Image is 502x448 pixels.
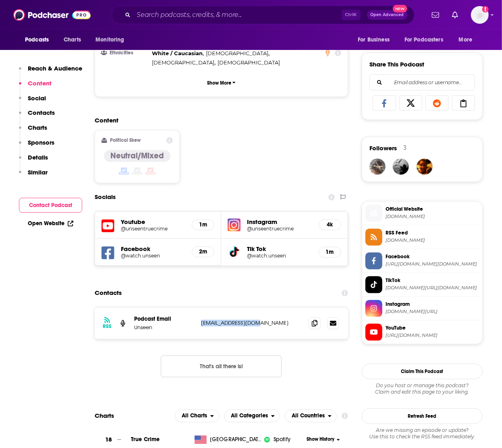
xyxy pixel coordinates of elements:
span: , [152,49,204,58]
div: Search followers [369,75,475,91]
h2: Countries [285,410,337,423]
button: Contact Podcast [19,198,82,213]
span: RSS Feed [386,230,479,237]
h2: Charts [95,412,114,420]
a: Facebook[URL][DOMAIN_NAME][DOMAIN_NAME] [365,253,479,270]
input: Search podcasts, credits, & more... [134,8,342,21]
img: ThreeMuteMonkeys [369,159,386,175]
button: Sponsors [19,139,54,153]
p: Sponsors [28,139,54,146]
span: [DEMOGRAPHIC_DATA] [206,50,268,56]
span: Logged in as evankrask [471,6,489,24]
span: YouTube [386,325,479,332]
h5: 1m [326,249,334,256]
h2: Categories [224,410,280,423]
button: Show profile menu [471,6,489,24]
span: For Podcasters [405,34,443,46]
h3: Share This Podcast [369,60,424,68]
span: [DEMOGRAPHIC_DATA] [152,59,214,66]
span: United States [210,436,262,444]
span: More [459,34,473,46]
p: Reach & Audience [28,64,82,72]
h2: Socials [95,190,116,205]
span: Instagram [386,301,479,308]
button: Open AdvancedNew [367,10,408,20]
img: User Profile [471,6,489,24]
a: Share on Facebook [373,95,396,111]
button: Show History [304,436,342,443]
div: Are we missing an episode or update? Use this to check the RSS feed immediately. [362,427,483,440]
a: TikTok[DOMAIN_NAME][URL][DOMAIN_NAME] [365,276,479,293]
p: Social [28,94,46,102]
img: iconImage [264,437,270,443]
svg: Add a profile image [482,6,489,12]
p: Podcast Email [134,316,195,323]
button: Refresh Feed [362,409,483,424]
a: Show notifications dropdown [429,8,442,22]
span: All Categories [231,413,268,419]
span: Facebook [386,253,479,261]
h4: Neutral/Mixed [110,151,164,161]
img: thatmomtx [417,159,433,175]
span: For Business [358,34,390,46]
a: @watch.unseen [121,253,185,259]
p: Contacts [28,109,55,116]
p: Unseen [134,324,195,331]
h5: 1m [199,222,207,228]
a: Share on X/Twitter [399,95,423,111]
span: TikTok [386,277,479,284]
h5: @unseentruecrime [247,226,312,232]
h5: Youtube [121,218,185,226]
img: Podchaser - Follow, Share and Rate Podcasts [13,7,91,23]
span: instagram.com/unseentruecrime [386,309,479,315]
p: Content [28,79,52,87]
button: Content [19,79,52,94]
a: iconImageSpotify [264,436,304,444]
h2: Contacts [95,286,122,301]
span: Do you host or manage this podcast? [362,383,483,389]
button: open menu [453,32,483,48]
button: Details [19,153,48,168]
h5: @unseentruecrime [121,226,185,232]
span: [DEMOGRAPHIC_DATA] [218,59,280,66]
span: , [206,49,270,58]
span: All Countries [292,413,325,419]
span: True Crime [131,436,160,443]
span: Monitoring [95,34,124,46]
button: Reach & Audience [19,64,82,79]
button: open menu [19,32,59,48]
p: Show More [207,80,231,86]
a: [GEOGRAPHIC_DATA] [191,436,264,444]
span: Spotify [274,436,290,444]
h5: Facebook [121,245,185,253]
button: Claim This Podcast [362,364,483,380]
img: belbekly30 [393,159,409,175]
h5: @watch.unseen [247,253,312,259]
input: Email address or username... [376,75,468,90]
h5: 2m [199,249,207,255]
span: Official Website [386,206,479,213]
a: YouTube[URL][DOMAIN_NAME] [365,324,479,341]
a: Instagram[DOMAIN_NAME][URL] [365,300,479,317]
button: open menu [352,32,400,48]
button: Similar [19,168,48,183]
button: Social [19,94,46,109]
a: Copy Link [452,95,475,111]
span: Charts [64,34,81,46]
h3: RSS [103,324,112,330]
h5: Tik Tok [247,245,312,253]
h3: Ethnicities [102,50,149,56]
p: Similar [28,168,48,176]
a: RSS Feed[DOMAIN_NAME] [365,229,479,246]
img: iconImage [228,219,241,232]
h2: Political Skew [110,138,141,143]
span: Show History [307,436,334,443]
span: anchor.fm [386,238,479,244]
button: Nothing here. [161,356,282,377]
button: Charts [19,124,47,139]
a: Open Website [28,220,73,227]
